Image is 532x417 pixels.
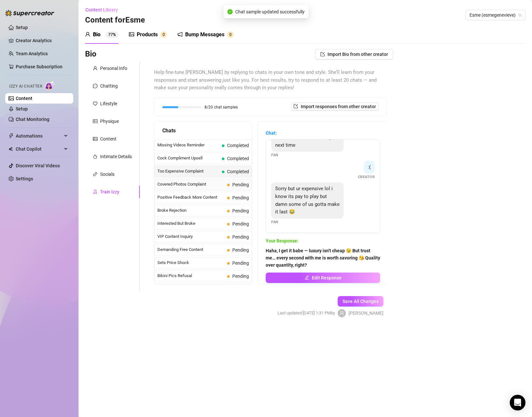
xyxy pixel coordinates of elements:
button: Import Bio from other creator [315,49,393,59]
span: Edit Response [312,275,342,280]
span: Last updated: [DATE] 1:31 PM by [277,310,335,316]
span: Pending [232,208,249,213]
span: Import Bio from other creator [328,52,388,57]
span: user [340,311,344,315]
span: Izzy AI Chatter [9,83,42,90]
span: Too Expensive Complaint [157,168,219,175]
a: Setup [16,25,28,30]
span: Broke Rejection [157,207,224,214]
span: Completed [227,143,249,148]
button: Save All Changes [338,296,383,307]
span: thunderbolt [9,133,14,139]
span: Covered Photos Complaint [157,181,224,188]
span: Pending [232,247,249,253]
span: import [293,104,298,108]
span: Completed [227,169,249,174]
a: Creator Analytics [16,35,68,46]
img: AI Chatter [45,81,55,90]
span: Sets Price Shock [157,259,224,266]
sup: 0 [227,31,234,38]
strong: Your Response: [266,238,298,243]
span: Chat sample updated successfully [235,8,305,15]
span: import [320,52,325,57]
a: Settings [16,176,33,181]
sup: 77% [106,31,118,38]
a: Discover Viral Videos [16,163,60,168]
span: link [93,172,98,176]
sup: 0 [160,31,167,38]
span: Import responses from other creator [301,104,376,109]
button: Import responses from other creator [291,103,379,110]
span: Pending [232,182,249,187]
div: Open Intercom Messenger [510,395,525,410]
span: Content Library [85,7,118,12]
span: Pending [232,274,249,279]
span: Interested But Broke [157,220,224,227]
span: Positive Feedback More Content [157,194,224,201]
button: Edit Response [266,273,380,283]
strong: Chat: [266,130,277,136]
div: Train Izzy [100,188,119,195]
span: Creator [358,174,375,180]
div: Chatting [100,82,118,90]
span: user [93,66,98,71]
span: heart [93,101,98,106]
span: Pending [232,221,249,226]
a: Content [16,96,32,101]
h3: Bio [85,49,97,59]
span: Automations [16,131,62,141]
div: Intimate Details [100,153,132,160]
div: Socials [100,171,115,178]
span: Pending [232,260,249,266]
span: edit [305,275,309,280]
a: Team Analytics [16,51,48,56]
span: team [518,13,522,17]
strong: Haha, I get it babe — luxury isn’t cheap 😉 But trust me… every second with me is worth savoring 😘... [266,248,380,268]
span: Pending [232,234,249,240]
span: message [93,84,98,88]
span: Chats [162,126,176,135]
img: Chat Copilot [9,147,13,151]
span: check-circle [227,9,233,14]
span: 8/20 chat samples [204,105,238,109]
span: Sorry but ur expensive lol i know its pay to play but damn some of us gotta make it last 😂 [275,186,340,215]
a: Setup [16,106,28,111]
span: Fan [271,219,278,225]
span: Bikini Pics Refusal [157,273,224,279]
span: fire [93,154,98,159]
span: idcard [93,119,98,124]
div: Bio [93,31,100,39]
span: picture [93,137,98,141]
span: experiment [93,190,98,194]
span: user [85,32,90,37]
span: Esme (esmegenevieve) [470,10,522,20]
span: I do. But youve already gotten so much from me lol maybe next time [275,127,340,148]
h3: Content for Esme [85,15,145,25]
span: Fan [271,152,278,158]
span: Missing Videos Reminder [157,142,219,148]
div: Bump Messages [185,31,224,39]
span: notification [177,32,183,37]
span: Cock Compliment Upsell [157,155,219,161]
div: Lifestyle [100,100,117,107]
span: [PERSON_NAME] [348,309,383,317]
button: Content Library [85,5,123,15]
div: Content [100,135,116,142]
div: Physique [100,118,119,125]
img: logo-BBDzfeDw.svg [5,10,54,16]
span: Completed [227,156,249,161]
a: Purchase Subscription [16,64,62,69]
span: picture [129,32,134,37]
span: Help fine-tune [PERSON_NAME] by replying to chats in your own tone and style. She’ll learn from y... [154,69,387,92]
a: Chat Monitoring [16,117,49,122]
span: Chat Copilot [16,144,62,154]
span: Save All Changes [343,299,379,304]
div: Personal Info [100,65,127,72]
span: Pending [232,195,249,200]
span: VIP Content Inquiry [157,233,224,240]
span: Demanding Free Content [157,246,224,253]
div: Products [137,31,158,39]
span: :( [368,164,371,170]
